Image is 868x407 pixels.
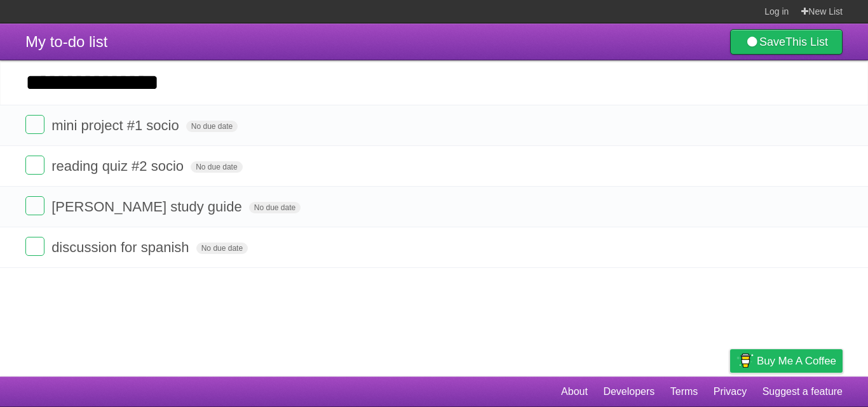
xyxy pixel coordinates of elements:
[670,380,698,404] a: Terms
[191,161,242,173] span: No due date
[730,29,843,55] a: SaveThis List
[25,33,107,50] span: My to-do list
[730,349,843,373] a: Buy me a coffee
[196,243,248,254] span: No due date
[561,380,588,404] a: About
[757,350,836,372] span: Buy me a coffee
[603,380,654,404] a: Developers
[249,202,301,213] span: No due date
[25,237,44,256] label: Done
[763,380,843,404] a: Suggest a feature
[51,239,192,255] span: discussion for spanish
[51,158,187,174] span: reading quiz #2 socio
[25,156,44,175] label: Done
[186,121,238,132] span: No due date
[51,199,245,215] span: [PERSON_NAME] study guide
[25,196,44,215] label: Done
[25,115,44,134] label: Done
[736,350,754,371] img: Buy me a coffee
[785,36,828,48] b: This List
[51,117,182,133] span: mini project #1 socio
[714,380,747,404] a: Privacy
